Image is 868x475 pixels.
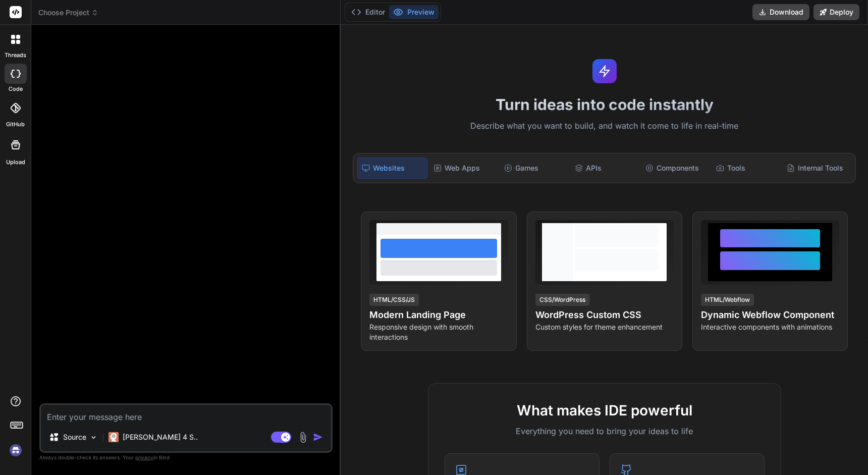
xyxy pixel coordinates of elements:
button: Download [752,4,809,20]
label: GitHub [6,120,25,129]
div: HTML/Webflow [701,294,754,306]
img: Claude 4 Sonnet [108,432,119,442]
img: icon [313,432,323,442]
label: code [9,85,23,93]
div: Tools [712,157,781,179]
p: Interactive components with animations [701,322,839,332]
img: Pick Models [89,433,98,442]
button: Preview [389,5,439,19]
button: Editor [347,5,389,19]
label: Upload [6,158,25,167]
p: Always double-check its answers. Your in Bind [39,453,333,462]
button: Deploy [813,4,859,20]
div: CSS/WordPress [535,294,589,306]
h2: What makes IDE powerful [445,400,765,421]
img: attachment [297,432,309,443]
h4: Dynamic Webflow Component [701,308,839,322]
h4: WordPress Custom CSS [535,308,674,322]
div: Websites [357,157,427,179]
div: HTML/CSS/JS [369,294,419,306]
div: Games [500,157,569,179]
img: signin [7,442,24,459]
div: Internal Tools [783,157,851,179]
p: Everything you need to bring your ideas to life [445,425,765,437]
span: Choose Project [38,8,98,18]
h4: Modern Landing Page [369,308,508,322]
p: Source [63,432,86,442]
p: Describe what you want to build, and watch it come to life in real-time [347,120,862,133]
label: threads [5,51,26,60]
span: privacy [135,454,153,460]
div: Web Apps [429,157,498,179]
div: Components [641,157,710,179]
p: Custom styles for theme enhancement [535,322,674,332]
h1: Turn ideas into code instantly [347,95,862,114]
p: Responsive design with smooth interactions [369,322,508,342]
p: [PERSON_NAME] 4 S.. [123,432,198,442]
div: APIs [571,157,639,179]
